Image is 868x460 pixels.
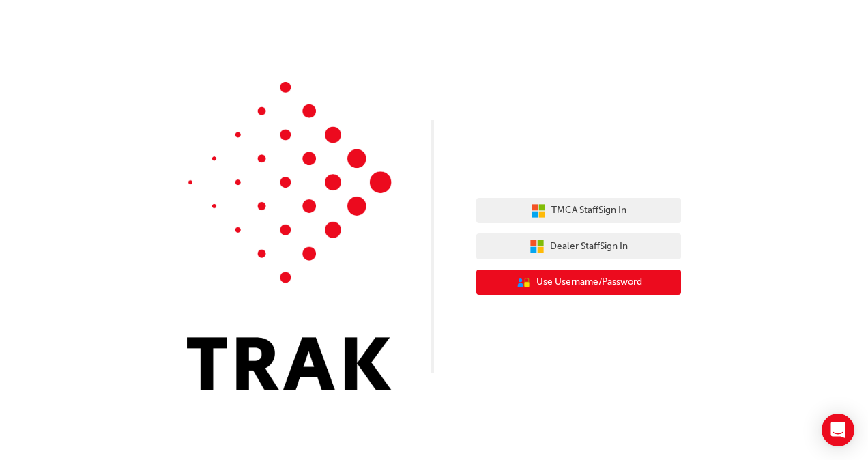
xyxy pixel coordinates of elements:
div: Open Intercom Messenger [822,414,854,446]
button: Dealer StaffSign In [476,233,681,259]
button: TMCA StaffSign In [476,198,681,224]
img: Trak [187,82,392,390]
span: TMCA Staff Sign In [551,203,626,218]
span: Dealer Staff Sign In [550,239,628,255]
span: Use Username/Password [536,274,642,290]
button: Use Username/Password [476,270,681,296]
